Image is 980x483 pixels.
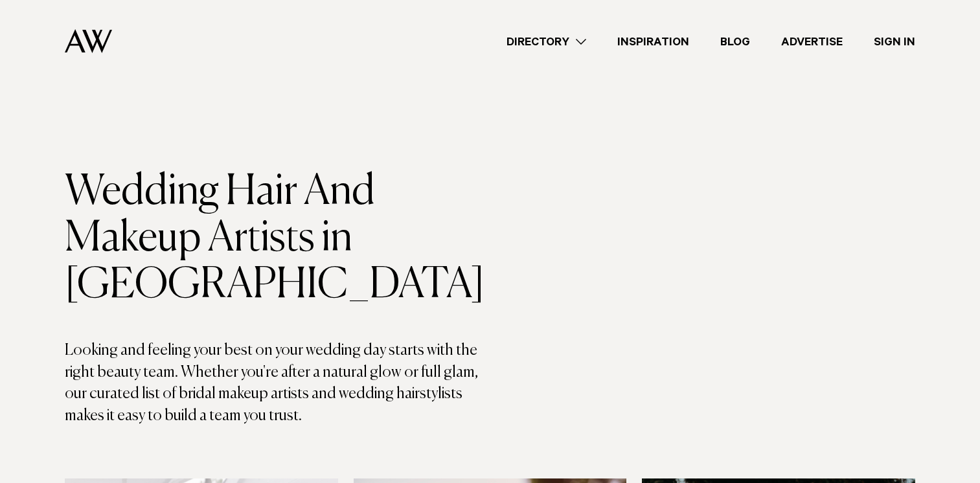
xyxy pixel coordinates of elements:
[65,169,490,309] h1: Wedding Hair And Makeup Artists in [GEOGRAPHIC_DATA]
[65,340,490,427] p: Looking and feeling your best on your wedding day starts with the right beauty team. Whether you'...
[705,33,766,51] a: Blog
[491,33,602,51] a: Directory
[65,29,112,53] img: Auckland Weddings Logo
[766,33,858,51] a: Advertise
[602,33,705,51] a: Inspiration
[858,33,931,51] a: Sign In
